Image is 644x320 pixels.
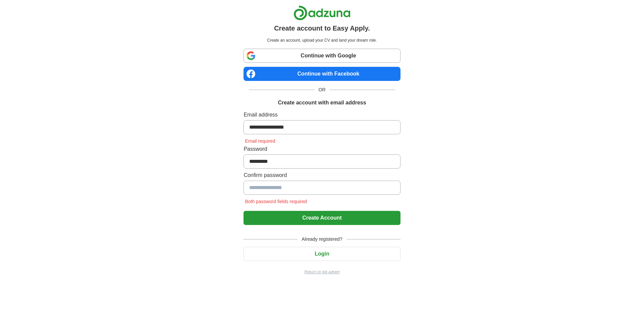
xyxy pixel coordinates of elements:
[244,269,400,275] a: Return to job advert
[244,251,400,257] a: Login
[244,67,400,81] a: Continue with Facebook
[244,138,276,144] span: Email required
[244,49,400,63] a: Continue with Google
[245,37,399,43] p: Create an account, upload your CV and land your dream role.
[293,5,351,20] img: Adzuna logo
[244,111,400,119] label: Email address
[244,247,400,261] button: Login
[244,145,400,153] label: Password
[298,236,346,243] span: Already registered?
[274,23,370,33] h1: Create account to Easy Apply.
[244,211,400,225] button: Create Account
[278,99,366,107] h1: Create account with email address
[315,86,330,93] span: OR
[244,171,400,179] label: Confirm password
[244,199,308,204] span: Both password fields required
